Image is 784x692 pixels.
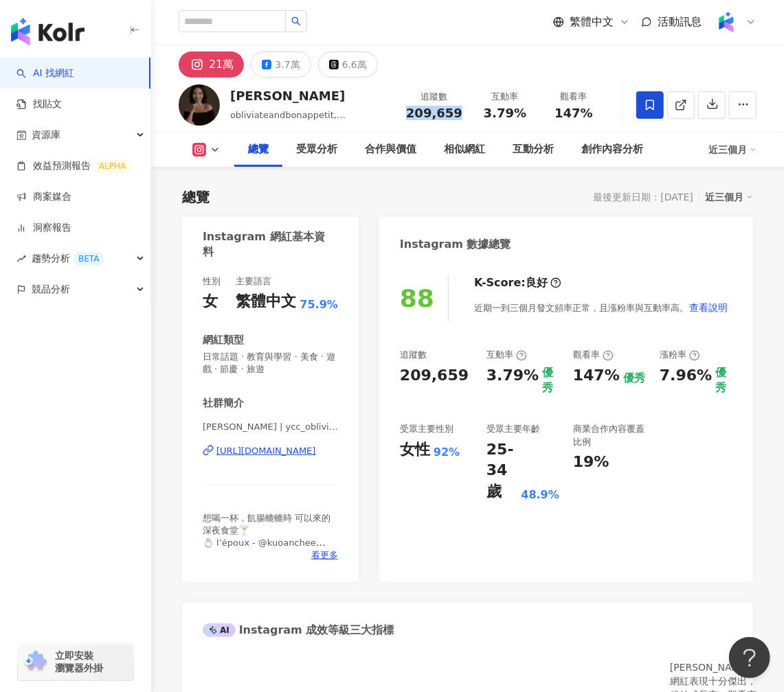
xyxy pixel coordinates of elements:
[573,452,609,473] div: 19%
[623,371,645,386] div: 優秀
[406,90,462,104] div: 追蹤數
[708,139,757,161] div: 近三個月
[203,623,394,638] div: Instagram 成效等級三大指標
[32,274,70,305] span: 競品分析
[342,55,367,74] div: 6.6萬
[251,51,311,78] button: 3.7萬
[400,439,430,461] div: 女性
[203,351,338,376] span: 日常話題 · 教育與學習 · 美食 · 遊戲 · 節慶 · 旅遊
[22,651,49,673] img: chrome extension
[484,106,526,120] span: 3.79%
[542,365,559,396] div: 優秀
[434,445,460,460] div: 92%
[688,294,728,321] button: 查看說明
[179,84,220,126] img: KOL Avatar
[18,643,133,680] a: chrome extension立即安裝 瀏覽器外掛
[486,423,540,435] div: 受眾主要年齡
[203,445,338,457] a: [URL][DOMAIN_NAME]
[16,97,62,111] a: 找貼文
[179,51,244,78] button: 21萬
[400,284,434,312] div: 88
[513,141,554,158] div: 互動分析
[573,349,614,361] div: 觀看率
[55,649,103,674] span: 立即安裝 瀏覽器外掛
[365,141,416,158] div: 合作與價值
[729,637,770,678] iframe: Help Scout Beacon - Open
[11,18,85,45] img: logo
[16,159,131,173] a: 效益預測報告ALPHA
[236,291,296,312] div: 繁體中文
[400,349,427,361] div: 追蹤數
[400,423,453,435] div: 受眾主要性別
[216,445,316,457] div: [URL][DOMAIN_NAME]
[236,275,271,288] div: 主要語言
[573,365,620,387] div: 147%
[230,110,346,134] span: obliviateandbonappetit, yuchiehchou_obliviate
[203,623,236,637] div: AI
[182,187,210,207] div: 總覽
[32,243,104,274] span: 趨勢分析
[203,421,338,433] span: [PERSON_NAME] | ycc_obliviate
[248,141,269,158] div: 總覽
[689,302,728,313] span: 查看說明
[660,365,712,387] div: 7.96%
[16,190,71,204] a: 商案媒合
[318,51,378,78] button: 6.6萬
[209,55,234,74] div: 21萬
[16,67,74,80] a: searchAI 找網紅
[230,87,391,104] div: [PERSON_NAME]
[73,252,104,266] div: BETA
[705,188,753,206] div: 近三個月
[203,396,244,411] div: 社群簡介
[594,192,693,203] div: 最後更新日期：[DATE]
[548,90,600,104] div: 觀看率
[203,291,218,312] div: 女
[474,275,561,290] div: K-Score :
[660,349,700,361] div: 漲粉率
[521,487,559,503] div: 48.9%
[486,439,517,503] div: 25-34 歲
[32,119,60,150] span: 資源庫
[311,549,338,562] span: 看更多
[573,423,646,448] div: 商業合作內容覆蓋比例
[713,9,739,35] img: Kolr%20app%20icon%20%281%29.png
[291,16,301,26] span: search
[16,221,71,235] a: 洞察報告
[203,333,244,347] div: 網紅類型
[400,365,469,387] div: 209,659
[203,229,331,260] div: Instagram 網紅基本資料
[203,513,331,623] span: 想喝一杯，飢腸轆轆時 可以來的深夜食堂🍸 💍 l’époux - @kuoanchee ✉️ 合作聯繫 - [EMAIL_ADDRESS][DOMAIN_NAME] . . 備用帳號 @ycc....
[526,275,548,290] div: 良好
[581,141,643,158] div: 創作內容分析
[444,141,485,158] div: 相似網紅
[479,90,531,104] div: 互動率
[300,297,338,312] span: 75.9%
[275,55,300,74] div: 3.7萬
[658,15,702,28] span: 活動訊息
[296,141,337,158] div: 受眾分析
[486,365,539,396] div: 3.79%
[406,106,462,120] span: 209,659
[400,237,511,252] div: Instagram 數據總覽
[16,254,26,264] span: rise
[203,275,221,288] div: 性別
[486,349,527,361] div: 互動率
[474,294,728,321] div: 近期一到三個月發文頻率正常，且漲粉率與互動率高。
[715,365,732,396] div: 優秀
[570,14,614,30] span: 繁體中文
[555,106,593,120] span: 147%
